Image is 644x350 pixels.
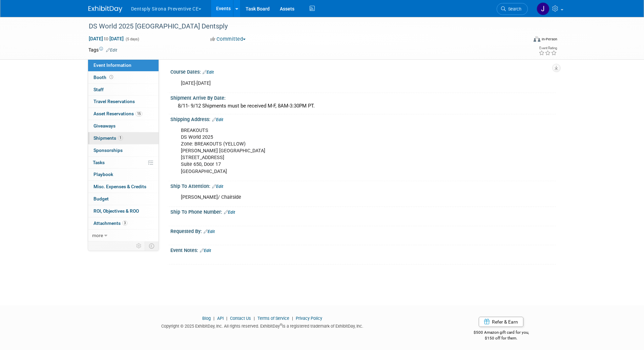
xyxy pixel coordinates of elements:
[170,114,556,123] div: Shipping Address:
[94,75,115,80] span: Booth
[170,226,556,235] div: Requested By:
[200,248,211,253] a: Edit
[175,101,551,111] div: 8/11- 9/12 Shipments must be received M-F, 8AM-3:30PM PT.
[446,335,556,341] div: $150 off for them.
[94,208,139,214] span: ROI, Objectives & ROO
[133,241,145,250] td: Personalize Event Tab Strip
[539,46,557,50] div: Event Rating
[204,229,215,234] a: Edit
[86,20,518,33] div: DS World 2025 [GEOGRAPHIC_DATA] Dentsply
[296,316,322,321] a: Privacy Policy
[212,184,223,189] a: Edit
[280,323,282,327] sup: ®
[252,316,256,321] span: |
[225,316,229,321] span: |
[88,157,159,169] a: Tasks
[230,316,251,321] a: Contact Us
[88,46,117,53] td: Tags
[170,181,556,190] div: Ship To Attention:
[103,36,109,41] span: to
[541,37,557,42] div: In-Person
[212,117,223,122] a: Edit
[488,35,558,45] div: Event Format
[94,172,113,177] span: Playbook
[208,36,248,43] button: Committed
[479,317,523,327] a: Refer & Earn
[170,207,556,216] div: Ship To Phone Number:
[108,75,115,80] span: Booth not reserved yet
[446,325,556,341] div: $500 Amazon gift card for you,
[88,193,159,205] a: Budget
[176,77,481,90] div: [DATE]-[DATE]
[92,233,103,238] span: more
[202,316,211,321] a: Blog
[88,96,159,108] a: Travel Reservations
[118,135,123,140] span: 1
[94,184,146,189] span: Misc. Expenses & Credits
[290,316,295,321] span: |
[224,210,235,215] a: Edit
[88,322,437,329] div: Copyright © 2025 ExhibitDay, Inc. All rights reserved. ExhibitDay is a registered trademark of Ex...
[88,230,159,241] a: more
[94,123,116,129] span: Giveaways
[257,316,289,321] a: Terms of Service
[170,93,556,101] div: Shipment Arrive By Date:
[88,144,159,156] a: Sponsorships
[537,2,549,15] img: Justin Newborn
[88,108,159,120] a: Asset Reservations15
[88,59,159,71] a: Event Information
[534,36,540,42] img: Format-Inperson.png
[88,120,159,132] a: Giveaways
[106,48,117,53] a: Edit
[94,220,127,226] span: Attachments
[170,67,556,76] div: Course Dates:
[88,181,159,193] a: Misc. Expenses & Credits
[203,70,214,75] a: Edit
[94,111,142,116] span: Asset Reservations
[94,135,123,141] span: Shipments
[145,241,159,250] td: Toggle Event Tabs
[497,3,528,15] a: Search
[170,245,556,254] div: Event Notes:
[94,196,109,201] span: Budget
[88,217,159,229] a: Attachments3
[125,37,139,41] span: (5 days)
[88,36,124,42] span: [DATE] [DATE]
[94,99,135,104] span: Travel Reservations
[88,205,159,217] a: ROI, Objectives & ROO
[93,160,105,165] span: Tasks
[94,87,104,92] span: Staff
[122,220,127,226] span: 3
[94,148,123,153] span: Sponsorships
[88,6,122,13] img: ExhibitDay
[88,72,159,83] a: Booth
[506,6,521,12] span: Search
[176,124,481,178] div: BREAKOUTS DS World 2025 Zone: BREAKOUTS (YELLOW) [PERSON_NAME] [GEOGRAPHIC_DATA] [STREET_ADDRESS]...
[94,62,131,68] span: Event Information
[136,111,142,116] span: 15
[88,169,159,180] a: Playbook
[212,316,216,321] span: |
[88,84,159,96] a: Staff
[176,191,481,204] div: [PERSON_NAME]/ Chairside
[88,132,159,144] a: Shipments1
[217,316,224,321] a: API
